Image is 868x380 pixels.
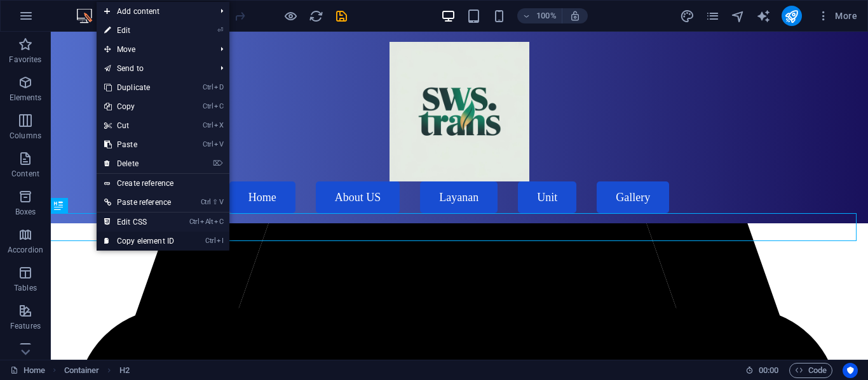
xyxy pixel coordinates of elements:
[97,213,182,232] a: CtrlAltCEdit CSS
[201,198,211,206] i: Ctrl
[334,9,349,23] i: Save (Ctrl+S)
[217,26,223,34] i: ⏎
[334,8,349,23] button: save
[97,21,182,40] a: ⏎Edit
[214,83,223,91] i: D
[10,131,41,141] p: Columns
[795,363,827,378] span: Code
[731,9,745,23] i: Navigator
[214,218,223,226] i: C
[203,121,213,129] i: Ctrl
[10,363,45,378] a: Click to cancel selection. Double-click to open Pages
[8,245,43,255] p: Accordion
[64,363,130,378] nav: breadcrumb
[680,9,695,23] i: Design (Ctrl+Alt+Y)
[203,140,213,148] i: Ctrl
[10,321,41,331] p: Features
[782,6,802,26] button: publish
[97,78,182,97] a: CtrlDDuplicate
[784,9,799,23] i: Publish
[97,59,210,78] a: Send to
[205,237,215,245] i: Ctrl
[214,102,223,110] i: C
[97,116,182,135] a: CtrlXCut
[219,198,223,206] i: V
[97,135,182,154] a: CtrlVPaste
[119,363,130,378] span: Click to select. Double-click to edit
[214,121,223,129] i: X
[731,8,746,23] button: navigator
[308,8,323,23] button: reload
[214,140,223,148] i: V
[203,102,213,110] i: Ctrl
[745,363,779,378] h6: Session time
[212,198,218,206] i: ⇧
[11,169,39,179] p: Content
[203,83,213,91] i: Ctrl
[64,363,100,378] span: Click to select. Double-click to edit
[768,365,770,375] span: :
[10,93,42,103] p: Elements
[213,159,223,167] i: ⌦
[759,363,778,378] span: 00 00
[15,207,36,217] p: Boxes
[789,363,832,378] button: Code
[812,6,862,26] button: More
[9,55,41,65] p: Favorites
[283,8,298,23] button: Click here to leave preview mode and continue editing
[73,8,168,23] img: Editor Logo
[817,10,857,22] span: More
[756,9,771,23] i: AI Writer
[517,8,562,23] button: 100%
[705,9,720,23] i: Pages (Ctrl+Alt+S)
[843,363,858,378] button: Usercentrics
[97,193,182,212] a: Ctrl⇧VPaste reference
[569,10,581,22] i: On resize automatically adjust zoom level to fit chosen device.
[309,9,323,23] i: Reload page
[97,2,210,21] span: Add content
[97,97,182,116] a: CtrlCCopy
[97,40,210,59] span: Move
[217,237,223,245] i: I
[756,8,771,23] button: text_generator
[705,8,721,23] button: pages
[14,283,37,293] p: Tables
[97,232,182,251] a: CtrlICopy element ID
[200,218,213,226] i: Alt
[680,8,695,23] button: design
[97,154,182,173] a: ⌦Delete
[97,174,229,193] a: Create reference
[536,8,557,23] h6: 100%
[189,218,200,226] i: Ctrl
